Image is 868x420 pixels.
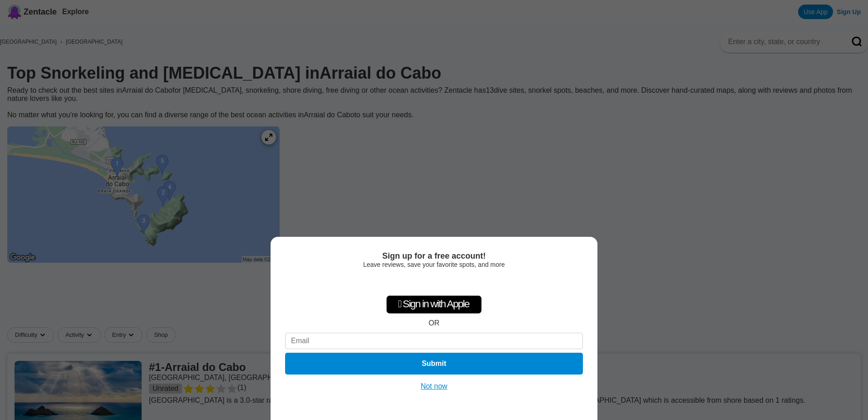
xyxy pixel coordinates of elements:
[386,295,482,314] div: Sign in with Apple
[285,261,583,268] div: Leave reviews, save your favorite spots, and more
[418,382,450,391] button: Not now
[429,319,439,327] div: OR
[285,251,583,261] div: Sign up for a free account!
[285,333,583,349] input: Email
[681,9,859,133] iframe: Sign in with Google Dialog
[285,353,583,375] button: Submit
[388,273,480,293] iframe: Sign in with Google Button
